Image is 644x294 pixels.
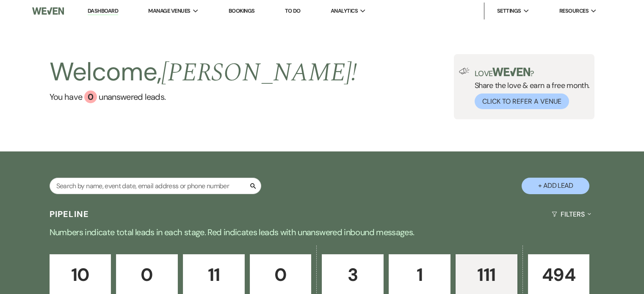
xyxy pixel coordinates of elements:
[255,261,306,289] p: 0
[229,7,255,14] a: Bookings
[522,178,589,194] button: + Add Lead
[50,54,357,91] h2: Welcome,
[285,7,301,14] a: To Do
[559,7,589,15] span: Resources
[327,261,378,289] p: 3
[84,91,97,103] div: 0
[32,2,64,20] img: Weven Logo
[331,7,358,15] span: Analytics
[475,68,590,77] p: Love ?
[50,91,357,103] a: You have 0 unanswered leads.
[122,261,172,289] p: 0
[50,208,89,220] h3: Pipeline
[188,261,239,289] p: 11
[50,178,261,194] input: Search by name, event date, email address or phone number
[55,261,106,289] p: 10
[470,68,590,109] div: Share the love & earn a free month.
[548,203,594,225] button: Filters
[461,261,512,289] p: 111
[497,7,521,15] span: Settings
[475,93,569,109] button: Click to Refer a Venue
[148,7,190,15] span: Manage Venues
[459,68,470,74] img: loud-speaker-illustration.svg
[394,261,445,289] p: 1
[88,7,118,15] a: Dashboard
[161,53,357,92] span: [PERSON_NAME] !
[17,225,627,239] p: Numbers indicate total leads in each stage. Red indicates leads with unanswered inbound messages.
[533,261,584,289] p: 494
[492,68,530,76] img: weven-logo-green.svg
